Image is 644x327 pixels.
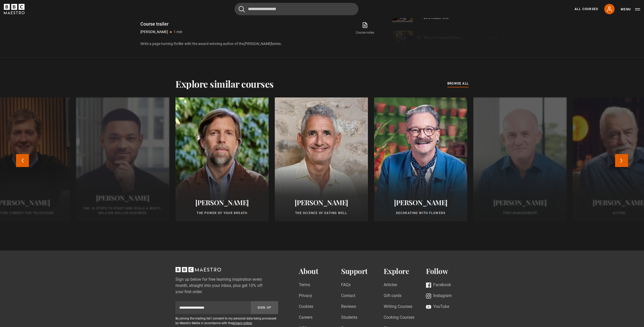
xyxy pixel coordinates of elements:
p: The Science of Eating Well [281,211,362,215]
a: FAQs [341,282,351,289]
h1: Course trailer [140,21,182,27]
a: Writing Courses [384,303,412,310]
div: Sign up to newsletter [175,301,278,314]
a: Gift cards [384,293,401,300]
a: Students [341,314,357,321]
a: Facebook [426,282,451,289]
button: Sign Up [251,301,278,314]
h2: [PERSON_NAME] [82,194,163,202]
a: Privacy [299,293,312,300]
a: [PERSON_NAME] The Power of Your Breath [175,97,269,222]
p: Decorating With Flowers [380,211,461,215]
span: browse all [447,81,469,86]
h2: [PERSON_NAME] [380,199,461,207]
p: Write a page-turning thriller with the award-winning author of the series. [140,41,380,47]
a: [PERSON_NAME] Time Management [473,97,567,222]
button: Toggle navigation [621,7,640,12]
input: Search [235,3,358,15]
p: [PERSON_NAME] [140,29,168,35]
a: Careers [299,314,312,321]
h2: Explore [384,267,426,276]
h2: [PERSON_NAME] [281,199,362,207]
svg: BBC Maestro [4,4,25,14]
a: browse all [447,81,469,87]
button: Submit the search query [239,6,245,12]
a: BBC Maestro, back to top [175,269,221,274]
p: By joining the mailing list I consent to my personal data being processed by Maestro Media in acc... [175,316,278,325]
a: [PERSON_NAME] The Science of Eating Well [275,97,368,222]
p: Time Management [480,211,560,215]
a: privacy notice [232,321,252,325]
a: Terms [299,282,310,289]
a: Cooking Courses [384,314,414,321]
a: Course notes [350,21,380,36]
h2: Explore similar courses [175,78,274,89]
h2: [PERSON_NAME] [182,199,262,207]
h2: About [299,267,341,276]
a: Contact [341,293,355,300]
h2: Support [341,267,384,276]
a: Articles [384,282,397,289]
p: The 16 Steps to Start and Scale a Multi-Million-Dollar Business [82,206,163,215]
a: [PERSON_NAME] The 16 Steps to Start and Scale a Multi-Million-Dollar Business [76,97,169,222]
a: Instagram [426,293,452,300]
svg: BBC Maestro, back to top [175,267,221,272]
a: All Courses [575,7,598,11]
i: [PERSON_NAME] [244,42,271,46]
a: Reviews [341,303,356,310]
a: [PERSON_NAME] Decorating With Flowers [374,97,467,222]
h2: [PERSON_NAME] [480,199,560,207]
p: 1 min [174,29,182,35]
p: The Power of Your Breath [182,211,262,215]
label: Sign up below for free learning inspiration every month, straight into your inbox, plus get 10% o... [175,276,278,295]
h2: Follow [426,267,469,276]
a: YouTube [426,303,449,310]
a: Cookies [299,303,313,310]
